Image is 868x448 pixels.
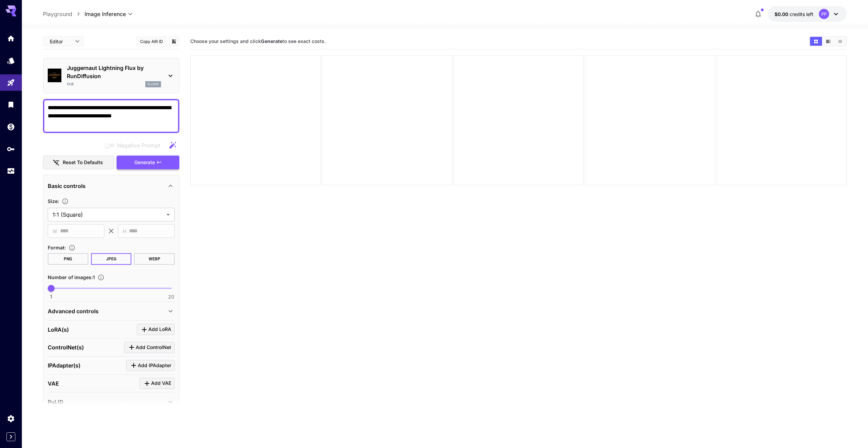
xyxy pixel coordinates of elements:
p: 1.1.0 [67,82,74,87]
span: W [53,227,57,235]
span: Add ControlNet [136,343,171,352]
a: Playground [43,10,72,18]
button: Specify how many images to generate in a single request. Each image generation will be charged se... [95,274,107,281]
button: Show media in video view [822,37,834,46]
span: Add VAE [151,379,171,388]
button: Show media in grid view [810,37,822,46]
div: Home [7,34,15,43]
button: JPEG [91,253,132,265]
div: $0.00 [775,11,813,18]
button: Click to add IPAdapter [126,360,175,371]
div: Models [7,56,15,65]
span: Negative Prompt [117,141,160,149]
button: Copy AIR ID [136,37,167,46]
div: Playground [7,78,15,87]
span: Choose your settings and click to see exact costs. [190,38,326,44]
div: Wallet [7,122,15,131]
span: 1:1 (Square) [53,211,164,219]
div: PP [819,9,829,19]
button: Click to add VAE [139,378,175,389]
button: Click to add ControlNet [124,342,175,353]
p: flux1d [147,82,159,87]
button: Adjust the dimensions of the generated image by specifying its width and height in pixels, or sel... [59,198,71,205]
b: Generate [261,38,282,44]
span: Number of images : 1 [48,274,95,280]
button: WEBP [134,253,175,265]
div: API Keys [7,145,15,153]
span: Image Inference [85,10,126,18]
span: Negative prompts are not compatible with the selected model. [103,141,166,149]
button: Generate [117,156,179,170]
button: Add to library [171,37,177,45]
p: IPAdapter(s) [48,361,80,370]
div: Advanced controls [48,303,175,319]
p: VAE [48,379,59,388]
p: ControlNet(s) [48,343,84,351]
p: LoRA(s) [48,326,69,334]
span: Size : [48,198,59,204]
button: Choose the file format for the output image. [66,244,78,251]
button: Show media in list view [834,37,846,46]
button: Expand sidebar [6,432,15,441]
span: Editor [50,38,71,45]
span: 20 [168,293,174,300]
p: Advanced controls [48,307,99,315]
div: Usage [7,167,15,175]
span: $0.00 [775,11,790,17]
nav: breadcrumb [43,10,85,18]
div: Juggernaut Lightning Flux by RunDiffusion1.1.0flux1d [48,61,175,90]
button: PNG [48,253,88,265]
button: Reset to defaults [43,156,114,170]
span: Generate [134,158,155,167]
span: credits left [790,11,813,17]
span: 1 [50,293,52,300]
span: Add LoRA [148,325,171,334]
p: Juggernaut Lightning Flux by RunDiffusion [67,64,161,80]
div: PuLID [48,394,175,410]
button: Click to add LoRA [137,324,175,335]
button: $0.00PP [768,6,847,22]
div: Basic controls [48,178,175,194]
span: H [123,227,126,235]
span: Format : [48,245,66,250]
span: Add IPAdapter [138,361,171,370]
div: Settings [7,414,15,423]
div: Library [7,100,15,109]
p: Basic controls [48,182,86,190]
div: Show media in grid viewShow media in video viewShow media in list view [809,36,847,46]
